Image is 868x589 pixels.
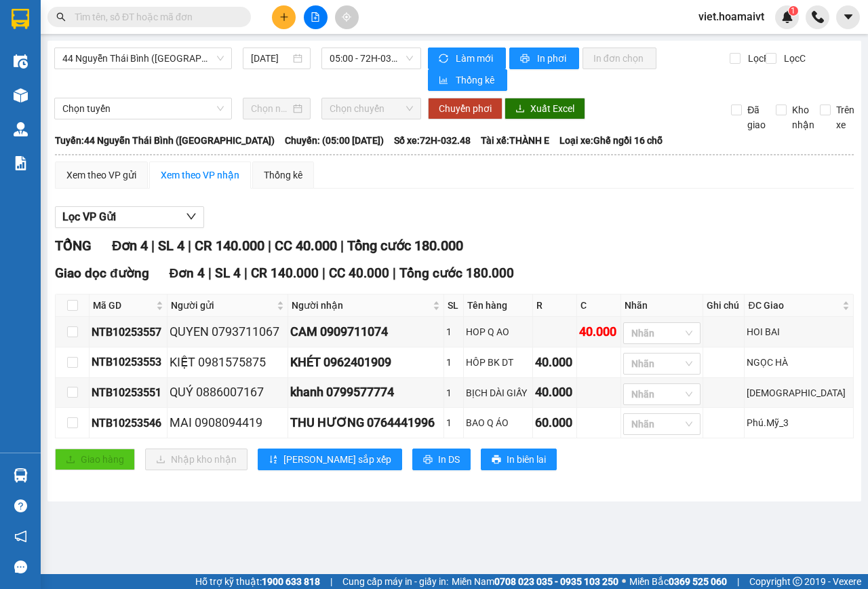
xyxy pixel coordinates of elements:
[492,455,501,465] span: printer
[290,383,442,402] div: khanh 0799577774
[14,54,28,69] img: warehouse-icon
[622,579,626,584] span: ⚪️
[55,265,149,281] span: Giao dọc đường
[14,156,28,170] img: solution-icon
[787,102,820,132] span: Kho nhận
[438,452,460,467] span: In DS
[423,455,433,465] span: printer
[329,265,389,281] span: CC 40.000
[161,168,239,183] div: Xem theo VP nhận
[393,265,396,281] span: |
[743,51,772,66] span: Lọc R
[55,237,92,254] span: TỔNG
[62,208,116,225] span: Lọc VP Gửi
[439,75,450,86] span: bar-chart
[14,560,27,573] span: message
[812,11,824,23] img: phone-icon
[90,317,167,347] td: NTB10253557
[669,576,727,587] strong: 0369 525 060
[112,237,148,254] span: Đơn 4
[90,408,167,438] td: NTB10253546
[75,9,235,24] input: Tìm tên, số ĐT hoặc mã đơn
[446,385,460,400] div: 1
[335,5,359,29] button: aim
[535,353,574,372] div: 40.000
[145,449,248,470] button: downloadNhập kho nhận
[215,265,241,281] span: SL 4
[446,415,460,430] div: 1
[92,415,165,432] div: NTB10253546
[92,324,165,341] div: NTB10253557
[781,11,793,23] img: icon-new-feature
[170,383,285,402] div: QUÝ 0886007167
[742,102,771,132] span: Đã giao
[186,211,197,222] span: down
[55,135,275,146] b: Tuyến: 44 Nguyễn Thái Bình ([GEOGRAPHIC_DATA])
[464,294,533,317] th: Tên hàng
[456,51,495,66] span: Làm mới
[330,48,412,69] span: 05:00 - 72H-032.48
[466,324,530,339] div: HOP Q AO
[272,5,296,29] button: plus
[703,294,745,317] th: Ghi chú
[195,237,264,254] span: CR 140.000
[12,9,29,29] img: logo-vxr
[330,98,412,119] span: Chọn chuyến
[92,384,165,401] div: NTB10253551
[170,322,285,341] div: QUYEN 0793711067
[55,449,135,470] button: uploadGiao hàng
[535,383,574,402] div: 40.000
[170,265,205,281] span: Đơn 4
[688,8,775,25] span: viet.hoamaivt
[158,237,184,254] span: SL 4
[509,47,579,69] button: printerIn phơi
[737,574,739,589] span: |
[269,455,278,465] span: sort-ascending
[14,122,28,136] img: warehouse-icon
[505,98,585,119] button: downloadXuất Excel
[533,294,577,317] th: R
[264,168,302,183] div: Thống kê
[559,133,663,148] span: Loại xe: Ghế ngồi 16 chỗ
[285,133,384,148] span: Chuyến: (05:00 [DATE])
[171,298,273,313] span: Người gửi
[778,51,808,66] span: Lọc C
[452,574,618,589] span: Miền Nam
[748,298,839,313] span: ĐC Giao
[520,54,532,64] span: printer
[629,574,727,589] span: Miền Bắc
[279,12,289,22] span: plus
[14,468,28,482] img: warehouse-icon
[466,385,530,400] div: BỊCH DÀI GIẤY
[56,12,66,22] span: search
[342,574,448,589] span: Cung cấp máy in - giấy in:
[577,294,621,317] th: C
[90,347,167,378] td: NTB10253553
[515,104,525,115] span: download
[537,51,568,66] span: In phơi
[791,6,795,16] span: 1
[579,322,618,341] div: 40.000
[55,206,204,228] button: Lọc VP Gửi
[747,385,850,400] div: [DEMOGRAPHIC_DATA]
[481,133,549,148] span: Tài xế: THÀNH E
[322,265,325,281] span: |
[399,265,514,281] span: Tổng cước 180.000
[444,294,463,317] th: SL
[304,5,328,29] button: file-add
[170,353,285,372] div: KIỆT 0981575875
[290,413,442,432] div: THU HƯƠNG 0764441996
[412,449,471,470] button: printerIn DS
[446,355,460,370] div: 1
[494,576,618,587] strong: 0708 023 035 - 0935 103 250
[62,98,224,119] span: Chọn tuyến
[340,237,344,254] span: |
[290,322,442,341] div: CAM 0909711074
[583,47,656,69] button: In đơn chọn
[311,12,320,22] span: file-add
[789,6,798,16] sup: 1
[262,576,320,587] strong: 1900 633 818
[151,237,155,254] span: |
[251,51,290,66] input: 12/10/2025
[244,265,248,281] span: |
